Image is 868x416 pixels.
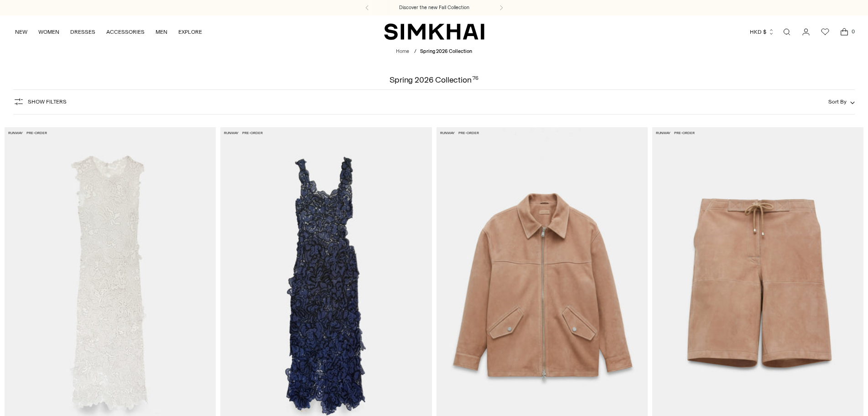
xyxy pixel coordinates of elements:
[178,22,202,42] a: EXPLORE
[396,48,472,56] nav: breadcrumbs
[828,99,847,105] span: Sort By
[828,97,855,107] button: Sort By
[396,48,409,54] a: Home
[15,22,27,42] a: NEW
[399,4,469,11] a: Discover the new Fall Collection
[849,27,857,36] span: 0
[70,22,95,42] a: DRESSES
[28,99,67,105] span: Show Filters
[414,48,416,56] div: /
[38,22,59,42] a: WOMEN
[390,76,478,84] h1: Spring 2026 Collection
[13,94,67,109] button: Show Filters
[384,23,484,41] a: SIMKHAI
[473,76,478,84] div: 76
[106,22,145,42] a: ACCESSORIES
[778,23,796,41] a: Open search modal
[156,22,167,42] a: MEN
[835,23,853,41] a: Open cart modal
[750,22,774,42] button: HKD $
[797,23,815,41] a: Go to the account page
[420,48,472,54] span: Spring 2026 Collection
[816,23,834,41] a: Wishlist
